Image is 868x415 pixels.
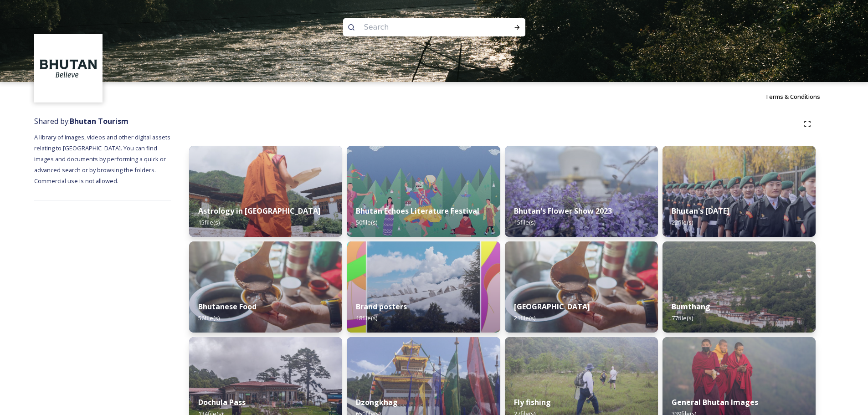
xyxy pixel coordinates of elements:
[765,92,820,101] span: Terms & Conditions
[356,206,479,216] strong: Bhutan Echoes Literature Festival
[356,218,377,226] span: 50 file(s)
[198,206,321,216] strong: Astrology in [GEOGRAPHIC_DATA]
[360,17,484,37] input: Search
[347,241,500,333] img: Bhutan_Believe_800_1000_4.jpg
[514,314,535,322] span: 21 file(s)
[514,218,535,226] span: 15 file(s)
[663,241,816,333] img: Bumthang%2520180723%2520by%2520Amp%2520Sripimanwat-20.jpg
[198,314,220,322] span: 56 file(s)
[70,116,128,126] strong: Bhutan Tourism
[514,397,551,407] strong: Fly fishing
[663,146,816,237] img: Bhutan%2520National%2520Day10.jpg
[34,133,172,185] span: A library of images, videos and other digital assets relating to [GEOGRAPHIC_DATA]. You can find ...
[765,91,834,102] a: Terms & Conditions
[356,302,407,312] strong: Brand posters
[672,218,693,226] span: 22 file(s)
[505,241,658,333] img: Bumdeling%2520090723%2520by%2520Amp%2520Sripimanwat-4%25202.jpg
[347,146,500,237] img: Bhutan%2520Echoes7.jpg
[356,397,398,407] strong: Dzongkhag
[198,302,257,312] strong: Bhutanese Food
[198,397,246,407] strong: Dochula Pass
[672,302,710,312] strong: Bumthang
[356,314,377,322] span: 18 file(s)
[36,36,102,102] img: BT_Logo_BB_Lockup_CMYK_High%2520Res.jpg
[198,218,220,226] span: 15 file(s)
[672,397,758,407] strong: General Bhutan Images
[672,314,693,322] span: 77 file(s)
[34,116,128,126] span: Shared by:
[514,206,612,216] strong: Bhutan's Flower Show 2023
[672,206,729,216] strong: Bhutan's [DATE]
[514,302,590,312] strong: [GEOGRAPHIC_DATA]
[189,241,342,333] img: Bumdeling%2520090723%2520by%2520Amp%2520Sripimanwat-4.jpg
[505,146,658,237] img: Bhutan%2520Flower%2520Show2.jpg
[189,146,342,237] img: _SCH1465.jpg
